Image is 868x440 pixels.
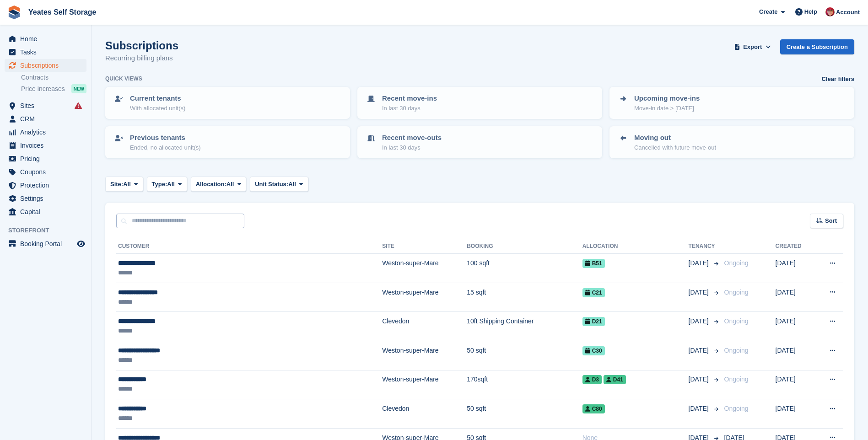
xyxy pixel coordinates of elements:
[780,39,854,54] a: Create a Subscription
[20,205,75,218] span: Capital
[20,113,75,125] span: CRM
[724,405,749,412] span: Ongoing
[382,312,467,341] td: Clevedon
[776,312,815,341] td: [DATE]
[105,177,143,192] button: Site: All
[105,53,178,64] p: Recurring billing plans
[582,375,602,384] span: D3
[106,88,349,118] a: Current tenants With allocated unit(s)
[724,259,749,267] span: Ongoing
[733,39,773,54] button: Export
[25,5,100,20] a: Yeates Self Storage
[5,237,86,250] a: menu
[382,254,467,283] td: Weston-super-Mare
[5,46,86,59] a: menu
[634,133,716,143] p: Moving out
[634,93,700,104] p: Upcoming move-ins
[130,104,185,113] p: With allocated unit(s)
[167,180,175,189] span: All
[634,104,700,113] p: Move-in date > [DATE]
[358,127,601,157] a: Recent move-outs In last 30 days
[724,289,749,296] span: Ongoing
[5,32,86,45] a: menu
[75,238,86,249] a: Preview store
[582,288,605,297] span: C21
[116,239,382,254] th: Customer
[20,126,75,139] span: Analytics
[20,166,75,178] span: Coupons
[776,254,815,283] td: [DATE]
[20,59,75,72] span: Subscriptions
[724,347,749,354] span: Ongoing
[467,239,582,254] th: Booking
[689,258,711,268] span: [DATE]
[196,180,226,189] span: Allocation:
[382,143,442,152] p: In last 30 days
[5,166,86,178] a: menu
[5,179,86,192] a: menu
[20,152,75,165] span: Pricing
[255,180,288,189] span: Unit Status:
[821,75,854,84] a: Clear filters
[776,283,815,312] td: [DATE]
[634,143,716,152] p: Cancelled with future move-out
[610,88,853,118] a: Upcoming move-ins Move-in date > [DATE]
[20,32,75,45] span: Home
[776,399,815,429] td: [DATE]
[130,143,201,152] p: Ended, no allocated unit(s)
[5,126,86,139] a: menu
[467,341,582,370] td: 50 sqft
[467,283,582,312] td: 15 sqft
[382,341,467,370] td: Weston-super-Mare
[358,88,601,118] a: Recent move-ins In last 30 days
[250,177,308,192] button: Unit Status: All
[776,341,815,370] td: [DATE]
[689,239,721,254] th: Tenancy
[152,180,167,189] span: Type:
[467,312,582,341] td: 10ft Shipping Container
[226,180,234,189] span: All
[689,346,711,355] span: [DATE]
[382,239,467,254] th: Site
[689,317,711,326] span: [DATE]
[467,370,582,399] td: 170sqft
[467,399,582,429] td: 50 sqft
[5,192,86,205] a: menu
[20,179,75,192] span: Protection
[5,99,86,112] a: menu
[105,75,142,83] h6: Quick views
[130,133,201,143] p: Previous tenants
[776,370,815,399] td: [DATE]
[7,5,21,19] img: stora-icon-8386f47178a22dfd0bd8f6a31ec36ba5ce8667c1dd55bd0f319d3a0aa187defe.svg
[382,399,467,429] td: Clevedon
[382,370,467,399] td: Weston-super-Mare
[610,127,853,157] a: Moving out Cancelled with future move-out
[382,133,442,143] p: Recent move-outs
[759,7,777,16] span: Create
[71,84,86,93] div: NEW
[106,127,349,157] a: Previous tenants Ended, no allocated unit(s)
[105,39,178,52] h1: Subscriptions
[288,180,296,189] span: All
[582,259,605,268] span: B51
[21,84,86,94] a: Price increases NEW
[382,104,437,113] p: In last 30 days
[75,102,82,109] i: Smart entry sync failures have occurred
[191,177,247,192] button: Allocation: All
[689,375,711,384] span: [DATE]
[776,239,815,254] th: Created
[804,7,817,16] span: Help
[582,346,605,355] span: C30
[20,192,75,205] span: Settings
[20,237,75,250] span: Booking Portal
[5,139,86,152] a: menu
[5,205,86,218] a: menu
[689,404,711,413] span: [DATE]
[123,180,131,189] span: All
[5,59,86,72] a: menu
[582,239,689,254] th: Allocation
[20,46,75,59] span: Tasks
[825,216,837,225] span: Sort
[724,376,749,383] span: Ongoing
[582,404,605,413] span: C80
